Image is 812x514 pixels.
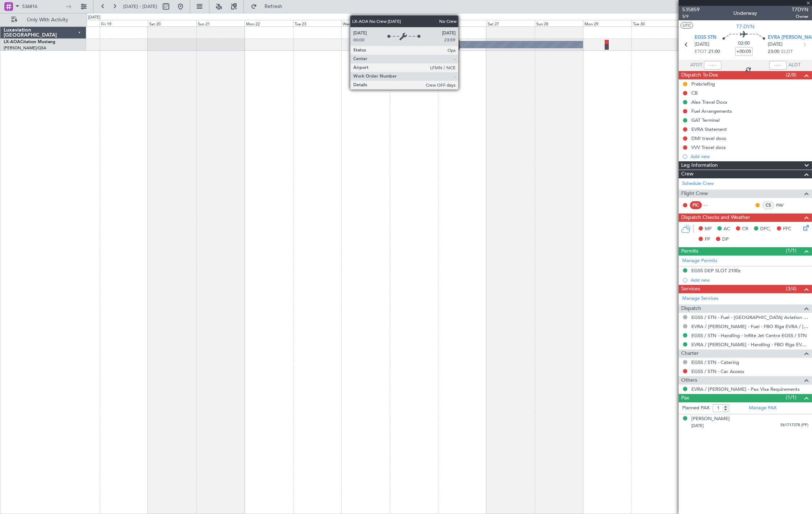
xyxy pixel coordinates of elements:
[148,20,196,26] div: Sat 20
[776,202,792,208] a: PAV
[749,405,776,412] a: Manage PAX
[786,71,796,79] span: (2/8)
[780,422,808,428] span: 561717378 (PP)
[632,20,680,26] div: Tue 30
[681,161,718,170] span: Leg Information
[681,394,689,402] span: Pax
[4,40,20,44] span: LX-AOA
[100,20,148,26] div: Fri 19
[691,314,808,320] a: EGSS / STN - Fuel - [GEOGRAPHIC_DATA] Aviation Fuel - [GEOGRAPHIC_DATA] - [GEOGRAPHIC_DATA] / STN
[682,6,700,13] span: 535859
[691,415,730,423] div: [PERSON_NAME]
[691,277,808,283] div: Add new
[691,90,698,96] div: CB
[681,304,701,313] span: Dispatch
[245,20,293,26] div: Mon 22
[486,20,534,26] div: Sat 27
[681,349,699,358] span: Charter
[681,376,697,385] span: Others
[691,368,744,374] a: EGSS / STN - Car Access
[681,71,718,79] span: Dispatch To-Dos
[762,201,774,209] div: CS
[705,225,712,233] span: MF
[691,135,726,141] div: DMI travel docs
[4,40,55,44] a: LX-AOACitation Mustang
[768,41,783,48] span: [DATE]
[258,4,289,9] span: Refresh
[247,1,291,12] button: Refresh
[293,20,341,26] div: Tue 23
[682,257,717,265] a: Manage Permits
[681,170,694,178] span: Crew
[392,39,463,50] div: No Crew Nice ([GEOGRAPHIC_DATA])
[682,295,719,302] a: Manage Services
[341,20,390,26] div: Wed 24
[695,41,709,48] span: [DATE]
[22,1,64,12] input: Trip Number
[691,126,727,132] div: EVRA Statement
[691,386,800,392] a: EVRA / [PERSON_NAME] - Pax Visa Requirements
[691,332,807,339] a: EGSS / STN - Handling - Inflite Jet Centre EGSS / STN
[783,225,791,233] span: FFC
[722,236,729,243] span: DP
[681,214,750,222] span: Dispatch Checks and Weather
[680,22,693,29] button: UTC
[695,34,716,41] span: EGSS STN
[691,108,732,114] div: Fuel Arrangements
[738,40,750,47] span: 02:00
[535,20,583,26] div: Sun 28
[8,14,79,26] button: Only With Activity
[681,247,698,256] span: Permits
[734,10,757,17] div: Underway
[691,117,720,123] div: GAT Terminal
[742,225,748,233] span: CR
[196,20,245,26] div: Sun 21
[786,394,796,401] span: (1/1)
[704,202,720,208] div: - -
[708,48,720,55] span: 21:00
[781,48,793,55] span: ELDT
[682,405,709,412] label: Planned PAX
[390,20,438,26] div: Thu 25
[4,45,46,51] a: [PERSON_NAME]/QSA
[19,17,76,22] span: Only With Activity
[768,48,779,55] span: 23:00
[786,285,796,293] span: (3/4)
[682,180,714,187] a: Schedule Crew
[583,20,631,26] div: Mon 29
[681,285,700,293] span: Services
[705,236,710,243] span: FP
[691,341,808,348] a: EVRA / [PERSON_NAME] - Handling - FBO Riga EVRA / [PERSON_NAME]
[88,14,100,21] div: [DATE]
[682,13,700,20] span: 5/9
[438,20,486,26] div: Fri 26
[691,323,808,329] a: EVRA / [PERSON_NAME] - Fuel - FBO Riga EVRA / [PERSON_NAME]
[681,190,708,198] span: Flight Crew
[691,99,727,105] div: Alex Travel Docs
[792,13,808,20] span: Owner
[691,81,715,87] div: Prebriefing
[691,153,808,159] div: Add new
[695,48,707,55] span: ETOT
[691,359,739,365] a: EGSS / STN - Catering
[690,201,702,209] div: PIC
[724,225,730,233] span: AC
[123,3,157,10] span: [DATE] - [DATE]
[690,62,702,69] span: ATOT
[691,144,726,150] div: VVV Travel docs
[760,225,771,233] span: DFC,
[691,268,741,274] div: EGSS DEP SLOT 2100z
[691,423,704,428] span: [DATE]
[736,23,754,30] span: T7-DYN
[788,62,800,69] span: ALDT
[786,247,796,254] span: (1/1)
[792,6,808,13] span: T7DYN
